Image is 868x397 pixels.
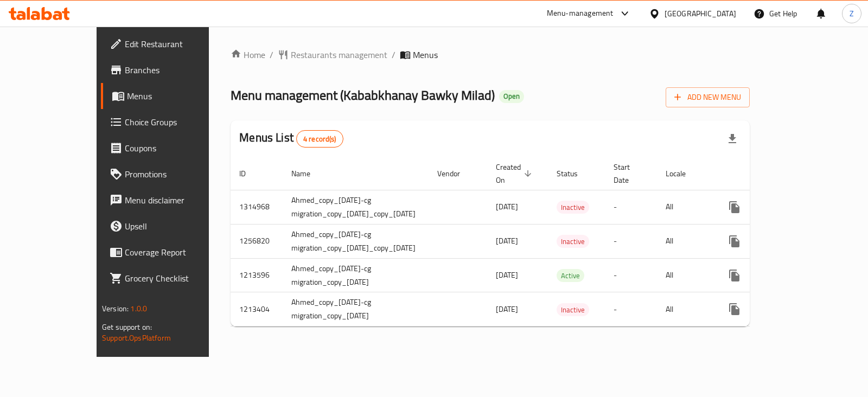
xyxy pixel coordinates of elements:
[557,201,589,214] span: Inactive
[102,302,129,316] span: Version:
[557,235,589,248] div: Inactive
[125,272,233,285] span: Grocery Checklist
[102,331,171,345] a: Support.OpsPlatform
[748,296,774,322] button: Change Status
[125,220,233,233] span: Upsell
[283,292,429,326] td: Ahmed_copy_[DATE]-cg migration_copy_[DATE]
[499,90,524,103] div: Open
[101,161,241,187] a: Promotions
[605,190,657,224] td: -
[722,296,748,322] button: more
[657,224,713,258] td: All
[101,213,241,239] a: Upsell
[657,258,713,292] td: All
[719,126,745,152] div: Export file
[722,262,748,289] button: more
[291,48,387,61] span: Restaurants management
[297,134,343,144] span: 4 record(s)
[713,157,834,190] th: Actions
[657,190,713,224] td: All
[231,292,283,326] td: 1213404
[125,246,233,259] span: Coverage Report
[557,270,584,282] span: Active
[722,194,748,220] button: more
[101,239,241,265] a: Coverage Report
[231,83,495,107] span: Menu management ( Kababkhanay Bawky Milad )
[130,302,147,316] span: 1.0.0
[101,135,241,161] a: Coupons
[496,161,535,187] span: Created On
[231,157,834,327] table: enhanced table
[125,116,233,129] span: Choice Groups
[231,224,283,258] td: 1256820
[657,292,713,326] td: All
[101,57,241,83] a: Branches
[231,48,750,61] nav: breadcrumb
[496,268,518,282] span: [DATE]
[605,224,657,258] td: -
[239,167,260,180] span: ID
[102,320,152,334] span: Get support on:
[614,161,644,187] span: Start Date
[101,31,241,57] a: Edit Restaurant
[722,228,748,254] button: more
[557,201,589,214] div: Inactive
[239,130,343,148] h2: Menus List
[125,37,233,50] span: Edit Restaurant
[605,258,657,292] td: -
[496,200,518,214] span: [DATE]
[496,302,518,316] span: [DATE]
[666,167,700,180] span: Locale
[413,48,438,61] span: Menus
[278,48,387,61] a: Restaurants management
[496,234,518,248] span: [DATE]
[270,48,273,61] li: /
[101,265,241,291] a: Grocery Checklist
[283,224,429,258] td: Ahmed_copy_[DATE]-cg migration_copy_[DATE]_copy_[DATE]
[125,63,233,76] span: Branches
[283,190,429,224] td: Ahmed_copy_[DATE]-cg migration_copy_[DATE]_copy_[DATE]
[101,83,241,109] a: Menus
[499,92,524,101] span: Open
[125,168,233,181] span: Promotions
[748,262,774,289] button: Change Status
[748,194,774,220] button: Change Status
[101,109,241,135] a: Choice Groups
[665,8,736,20] div: [GEOGRAPHIC_DATA]
[231,190,283,224] td: 1314968
[674,91,741,104] span: Add New Menu
[666,87,750,107] button: Add New Menu
[557,167,592,180] span: Status
[296,130,343,148] div: Total records count
[557,304,589,316] span: Inactive
[125,194,233,207] span: Menu disclaimer
[437,167,474,180] span: Vendor
[547,7,614,20] div: Menu-management
[291,167,324,180] span: Name
[127,89,233,103] span: Menus
[231,258,283,292] td: 1213596
[605,292,657,326] td: -
[850,8,854,20] span: Z
[231,48,265,61] a: Home
[101,187,241,213] a: Menu disclaimer
[557,269,584,282] div: Active
[125,142,233,155] span: Coupons
[392,48,395,61] li: /
[283,258,429,292] td: Ahmed_copy_[DATE]-cg migration_copy_[DATE]
[748,228,774,254] button: Change Status
[557,303,589,316] div: Inactive
[557,235,589,248] span: Inactive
